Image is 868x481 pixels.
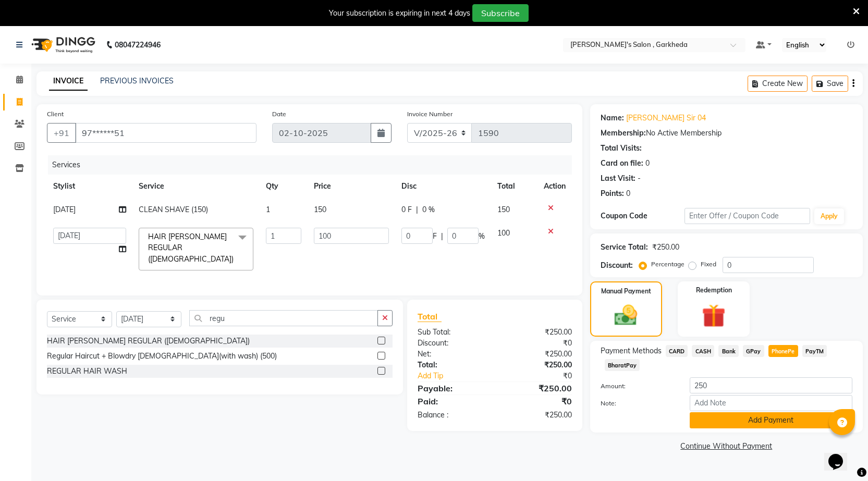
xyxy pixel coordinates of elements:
[601,113,624,124] div: Name:
[605,359,640,371] span: BharatPay
[495,327,580,338] div: ₹250.00
[100,76,174,85] a: PREVIOUS INVOICES
[48,155,580,175] div: Services
[132,175,260,198] th: Service
[593,399,682,408] label: Note:
[407,109,453,119] label: Invoice Number
[148,232,234,264] span: HAIR [PERSON_NAME] REGULAR ([DEMOGRAPHIC_DATA])
[47,336,250,347] div: HAIR [PERSON_NAME] REGULAR ([DEMOGRAPHIC_DATA])
[684,208,811,224] input: Enter Offer / Coupon Code
[49,72,88,91] a: INVOICE
[47,351,277,362] div: Regular Haircut + Blowdry [DEMOGRAPHIC_DATA](with wash) (500)
[593,381,682,391] label: Amount:
[260,175,308,198] th: Qty
[266,205,270,214] span: 1
[479,231,485,242] span: %
[638,173,641,184] div: -
[694,301,733,330] img: _gift.svg
[47,175,132,198] th: Stylist
[410,360,495,371] div: Total:
[601,173,635,184] div: Last Visit:
[495,360,580,371] div: ₹250.00
[272,109,286,119] label: Date
[824,439,858,471] iframe: chat widget
[189,310,378,326] input: Search or Scan
[497,205,510,214] span: 150
[692,345,714,357] span: CASH
[601,188,624,199] div: Points:
[410,410,495,421] div: Balance :
[115,30,161,59] b: 08047224946
[690,412,852,428] button: Add Payment
[601,287,651,296] label: Manual Payment
[139,205,208,214] span: CLEAN SHAVE (150)
[329,8,470,19] div: Your subscription is expiring in next 4 days
[53,205,76,214] span: [DATE]
[652,242,679,253] div: ₹250.00
[802,345,827,357] span: PayTM
[410,382,495,394] div: Payable:
[592,441,861,452] a: Continue Without Payment
[696,286,732,295] label: Redemption
[651,260,684,269] label: Percentage
[418,311,442,322] span: Total
[234,254,238,264] a: x
[601,143,642,154] div: Total Visits:
[47,366,127,377] div: REGULAR HAIR WASH
[718,345,739,357] span: Bank
[743,345,764,357] span: GPay
[601,128,646,139] div: Membership:
[491,175,537,198] th: Total
[768,345,798,357] span: PhonePe
[601,242,648,253] div: Service Total:
[47,109,64,119] label: Client
[395,175,491,198] th: Disc
[814,208,844,224] button: Apply
[537,175,572,198] th: Action
[601,211,684,221] div: Coupon Code
[601,158,643,169] div: Card on file:
[75,123,256,143] input: Search by Name/Mobile/Email/Code
[495,349,580,360] div: ₹250.00
[495,395,580,408] div: ₹0
[701,260,716,269] label: Fixed
[690,395,852,411] input: Add Note
[645,158,650,169] div: 0
[410,338,495,349] div: Discount:
[509,371,580,381] div: ₹0
[495,410,580,421] div: ₹250.00
[47,123,76,143] button: +91
[410,395,495,408] div: Paid:
[626,188,630,199] div: 0
[410,327,495,338] div: Sub Total:
[601,346,662,356] span: Payment Methods
[601,128,852,139] div: No Active Membership
[27,30,98,59] img: logo
[748,76,808,92] button: Create New
[601,260,633,271] div: Discount:
[410,371,509,381] a: Add Tip
[690,377,852,393] input: Amount
[495,338,580,349] div: ₹0
[495,382,580,394] div: ₹250.00
[472,4,529,22] button: Subscribe
[401,204,412,215] span: 0 F
[666,345,688,357] span: CARD
[812,76,848,92] button: Save
[626,113,706,124] a: [PERSON_NAME] Sir 04
[497,228,510,238] span: 100
[410,349,495,360] div: Net:
[416,204,418,215] span: |
[308,175,396,198] th: Price
[441,231,443,242] span: |
[433,231,437,242] span: F
[314,205,326,214] span: 150
[422,204,435,215] span: 0 %
[607,302,644,328] img: _cash.svg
